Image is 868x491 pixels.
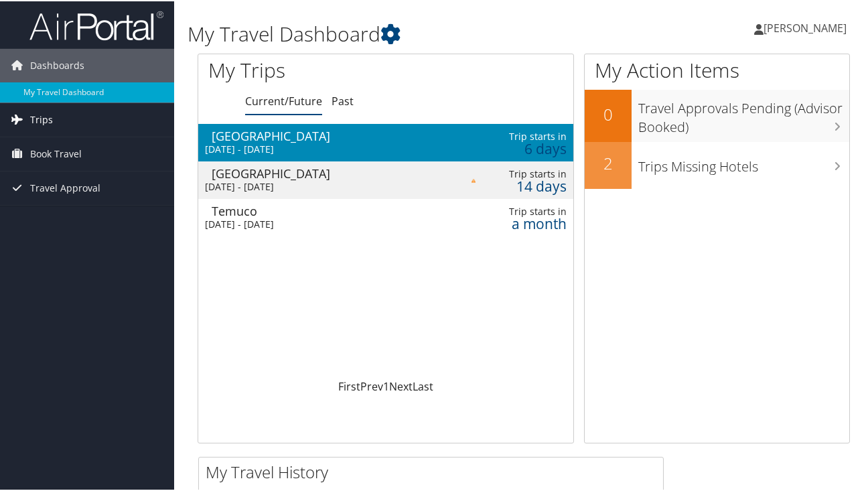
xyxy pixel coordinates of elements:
[332,92,354,107] a: Past
[489,141,567,153] div: 6 days
[360,378,383,393] a: Prev
[188,19,636,47] h1: My Travel Dashboard
[212,204,448,216] div: Temuco
[29,9,163,40] img: airportal-logo.png
[472,178,476,182] img: alert-flat-solid-caution.png
[30,170,100,204] span: Travel Approval
[585,55,849,83] h1: My Action Items
[205,142,441,154] div: [DATE] - [DATE]
[754,7,860,47] a: [PERSON_NAME]
[585,141,849,188] a: 2Trips Missing Hotels
[489,204,567,216] div: Trip starts in
[30,102,53,135] span: Trips
[30,136,82,169] span: Book Travel
[245,92,322,107] a: Current/Future
[489,216,567,228] div: a month
[205,180,441,192] div: [DATE] - [DATE]
[208,55,407,83] h1: My Trips
[585,151,632,173] h2: 2
[413,378,433,393] a: Last
[764,19,847,34] span: [PERSON_NAME]
[585,88,849,140] a: 0Travel Approvals Pending (Advisor Booked)
[489,129,567,141] div: Trip starts in
[383,378,389,393] a: 1
[212,166,448,178] div: [GEOGRAPHIC_DATA]
[212,129,448,141] div: [GEOGRAPHIC_DATA]
[206,460,663,482] h2: My Travel History
[489,179,567,191] div: 14 days
[585,102,632,125] h2: 0
[638,91,849,135] h3: Travel Approvals Pending (Advisor Booked)
[30,48,84,81] span: Dashboards
[489,167,567,179] div: Trip starts in
[638,149,849,175] h3: Trips Missing Hotels
[338,378,360,393] a: First
[389,378,413,393] a: Next
[205,217,441,229] div: [DATE] - [DATE]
